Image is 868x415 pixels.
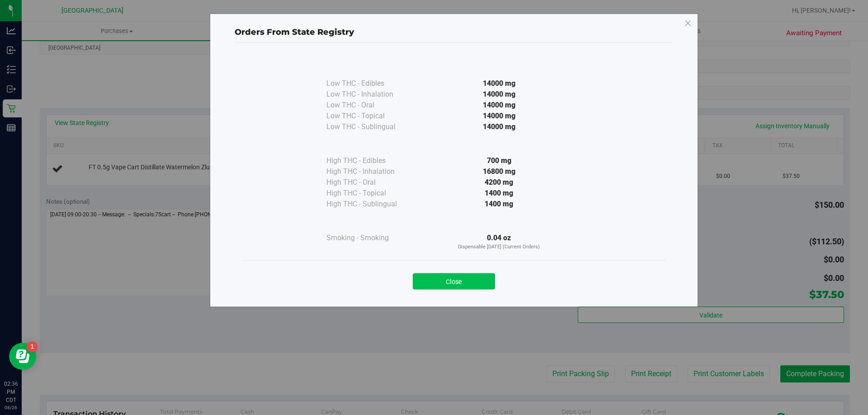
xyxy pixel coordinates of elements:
div: 1400 mg [417,199,581,210]
div: 4200 mg [417,177,581,188]
div: Low THC - Topical [326,111,417,121]
div: 14000 mg [417,89,581,100]
div: Low THC - Sublingual [326,121,417,132]
div: 16800 mg [417,166,581,177]
button: Close [413,273,495,289]
span: Orders From State Registry [235,27,354,37]
div: 14000 mg [417,121,581,132]
div: High THC - Topical [326,188,417,199]
div: Smoking - Smoking [326,233,417,243]
iframe: Resource center unread badge [27,341,38,352]
div: High THC - Sublingual [326,199,417,210]
iframe: Resource center [9,343,36,370]
p: Dispensable [DATE] (Current Orders) [417,243,581,251]
div: High THC - Inhalation [326,166,417,177]
div: 14000 mg [417,111,581,121]
div: Low THC - Inhalation [326,89,417,100]
div: 1400 mg [417,188,581,199]
div: Low THC - Oral [326,100,417,111]
div: High THC - Oral [326,177,417,188]
div: High THC - Edibles [326,155,417,166]
div: 14000 mg [417,100,581,111]
div: 14000 mg [417,78,581,89]
div: Low THC - Edibles [326,78,417,89]
div: 0.04 oz [417,233,581,251]
div: 700 mg [417,155,581,166]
